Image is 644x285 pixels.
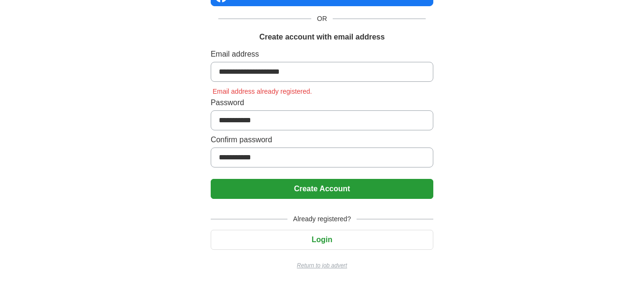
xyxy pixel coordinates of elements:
[211,97,433,108] label: Password
[211,236,433,244] a: Login
[211,49,433,60] label: Email address
[211,88,314,95] span: Email address already registered.
[259,31,385,43] h1: Create account with email address
[211,134,433,146] label: Confirm password
[287,214,357,224] span: Already registered?
[311,14,333,24] span: OR
[211,261,433,270] a: Return to job advert
[211,230,433,250] button: Login
[211,179,433,199] button: Create Account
